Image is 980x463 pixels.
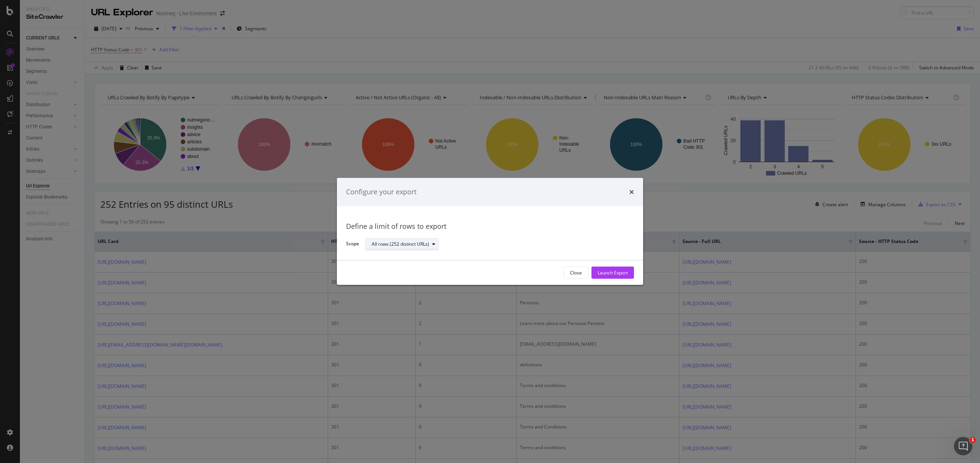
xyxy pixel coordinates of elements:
[365,238,439,250] button: All rows (252 distinct URLs)
[346,222,634,231] div: Define a limit of rows to export
[570,269,582,276] div: Close
[591,267,634,279] button: Launch Export
[970,437,976,443] span: 1
[346,187,416,197] div: Configure your export
[954,437,972,455] iframe: Intercom live chat
[337,178,643,285] div: modal
[563,267,588,279] button: Close
[346,241,359,249] label: Scope
[629,187,634,197] div: times
[598,269,628,276] div: Launch Export
[372,242,429,246] div: All rows (252 distinct URLs)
